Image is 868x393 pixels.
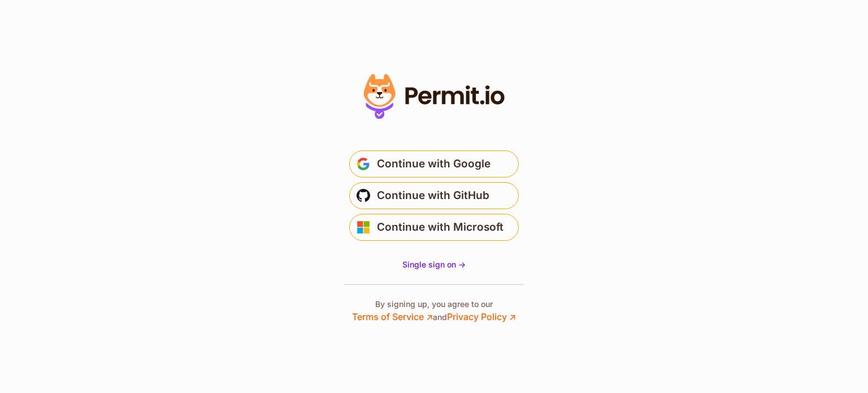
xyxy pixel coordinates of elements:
p: By signing up, you agree to our and [352,299,516,323]
a: Privacy Policy ↗ [447,311,516,322]
button: Continue with Microsoft [349,214,519,241]
button: Continue with Google [349,150,519,178]
span: Continue with Microsoft [377,218,504,236]
span: Continue with Google [377,155,491,173]
a: Single sign on -> [402,259,466,270]
button: Continue with GitHub [349,182,519,209]
span: Single sign on -> [402,260,466,269]
a: Terms of Service ↗ [352,311,433,322]
span: Continue with GitHub [377,187,489,205]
